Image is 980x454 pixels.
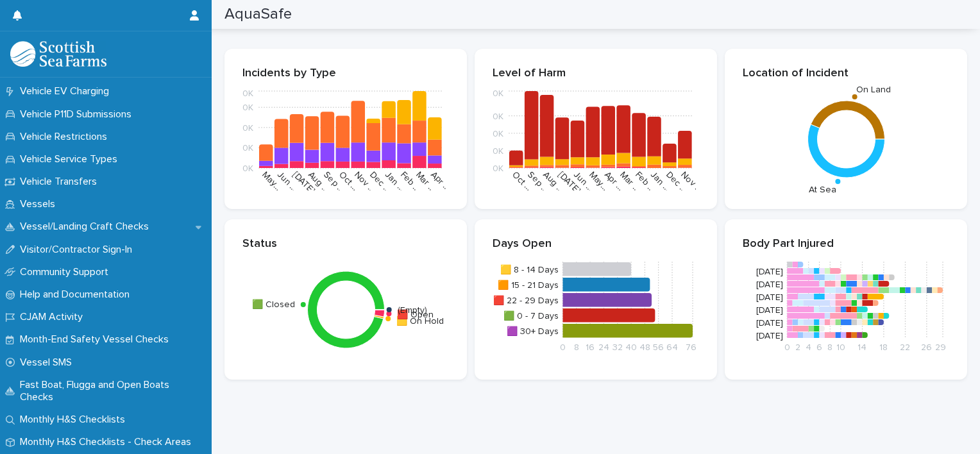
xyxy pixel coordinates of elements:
tspan: 76 [686,343,697,352]
tspan: 24 [598,343,609,352]
p: Status [242,237,449,251]
tspan: 48 [639,343,650,352]
tspan: 🟥 22 - 29 Days [493,295,559,306]
text: (Empty) [397,306,427,315]
p: Vehicle Transfers [15,176,107,188]
tspan: [DATE] [756,319,783,328]
tspan: 10 [836,343,845,352]
tspan: 0K [242,144,253,153]
p: Body Part Injured [743,237,949,251]
text: Sep … [322,171,346,194]
p: Monthly H&S Checklists - Check Areas [15,436,201,448]
text: Oct … [511,171,533,193]
text: Dec … [664,171,688,194]
tspan: 0K [493,147,503,156]
tspan: 29 [935,343,946,352]
p: Incidents by Type [242,67,449,81]
tspan: 0K [493,164,503,173]
tspan: 0 [784,343,790,352]
tspan: 22 [900,343,910,352]
text: Feb … [398,171,421,194]
tspan: 🟧 15 - 21 Days [498,280,559,290]
tspan: 14 [857,343,866,352]
tspan: 🟩 0 - 7 Days [503,310,559,321]
p: Vehicle EV Charging [15,85,119,97]
text: Aug … [307,171,330,194]
tspan: [DATE] [756,332,783,340]
p: CJAM Activity [15,311,93,323]
img: bPIBxiqnSb2ggTQWdOVV [10,41,106,67]
tspan: 18 [879,343,888,352]
tspan: 64 [666,343,678,352]
text: Nov … [679,171,703,194]
p: Community Support [15,266,119,278]
text: On Land [856,85,891,94]
text: 🟩 Closed [252,299,295,310]
text: Dec … [368,171,392,194]
p: Help and Documentation [15,289,140,301]
tspan: 26 [921,343,932,352]
text: Aug … [541,171,565,194]
text: Apr … [603,171,625,193]
text: [DATE] … [291,171,323,202]
tspan: 6 [816,343,822,352]
tspan: 0K [242,90,253,99]
text: Jan … [384,171,406,193]
tspan: 0 [560,343,566,352]
tspan: 2 [795,343,800,352]
text: At Sea [808,186,836,195]
text: Oct … [337,171,360,193]
tspan: [DATE] [756,293,783,302]
tspan: 8 [827,343,832,352]
p: Monthly H&S Checklists [15,414,135,426]
tspan: 🟨 8 - 14 Days [500,264,559,275]
p: Vessel/Landing Craft Checks [15,221,159,233]
h2: AquaSafe [224,5,292,24]
text: Mar … [414,171,437,194]
text: May… [260,171,282,192]
tspan: 32 [612,343,623,352]
p: Vessels [15,198,65,210]
p: Month-End Safety Vessel Checks [15,333,179,346]
tspan: 0K [493,90,503,99]
text: Sep … [526,171,550,194]
tspan: 0K [242,124,253,133]
text: 🟨 On Hold [396,315,443,326]
text: Apr … [429,171,452,193]
tspan: 40 [625,343,637,352]
tspan: 0K [493,112,503,121]
p: Fast Boat, Flugga and Open Boats Checks [15,379,212,403]
tspan: 🟪 30+ Days [507,326,559,337]
p: Vessel SMS [15,357,82,369]
text: [DATE] … [557,171,588,202]
p: Vehicle P11D Submissions [15,108,142,121]
tspan: 0K [242,164,253,173]
text: Feb … [634,171,657,194]
text: Nov … [353,171,376,194]
text: May… [587,171,609,192]
p: Vehicle Service Types [15,153,128,165]
p: Location of Incident [743,67,949,81]
text: 🟥 Open [397,310,434,321]
tspan: 56 [653,343,664,352]
tspan: [DATE] [756,267,783,276]
text: Jun … [572,171,595,193]
text: Jan … [648,171,671,193]
tspan: [DATE] [756,280,783,289]
text: Jun … [276,171,298,193]
p: Days Open [493,237,699,251]
tspan: 4 [806,343,811,352]
p: Visitor/Contractor Sign-In [15,244,142,256]
tspan: 0K [493,130,503,139]
tspan: 0K [242,104,253,113]
text: Mar … [618,171,641,194]
tspan: [DATE] [756,306,783,315]
p: Level of Harm [493,67,699,81]
p: Vehicle Restrictions [15,131,117,143]
tspan: 16 [586,343,595,352]
tspan: 8 [574,343,579,352]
